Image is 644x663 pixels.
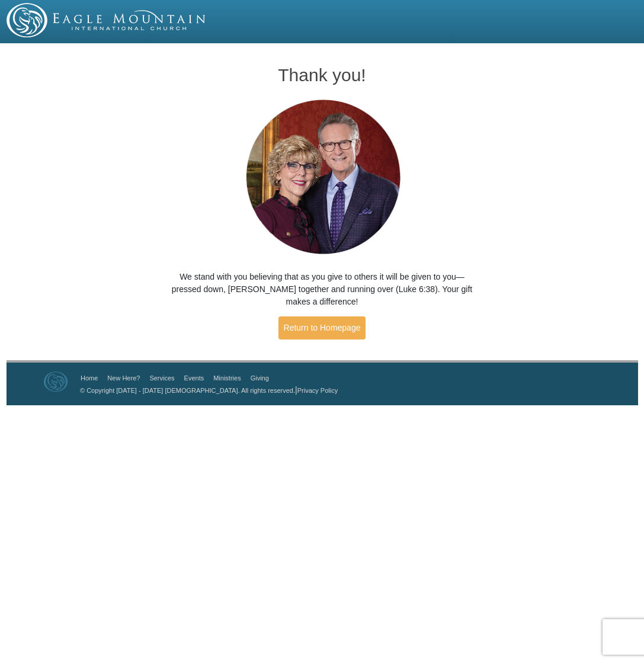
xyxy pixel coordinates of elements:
a: Privacy Policy [297,387,338,394]
a: © Copyright [DATE] - [DATE] [DEMOGRAPHIC_DATA]. All rights reserved. [80,387,295,394]
p: We stand with you believing that as you give to others it will be given to you—pressed down, [PER... [167,271,477,308]
a: New Here? [107,374,140,382]
h1: Thank you! [167,65,477,85]
a: Ministries [213,374,241,382]
img: EMIC [7,3,207,37]
img: Pastors George and Terri Pearsons [235,96,409,259]
a: Services [149,374,174,382]
p: | [76,384,338,396]
a: Giving [251,374,269,382]
a: Return to Homepage [278,316,366,339]
img: Eagle Mountain International Church [44,371,68,392]
a: Events [184,374,204,382]
a: Home [81,374,98,382]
